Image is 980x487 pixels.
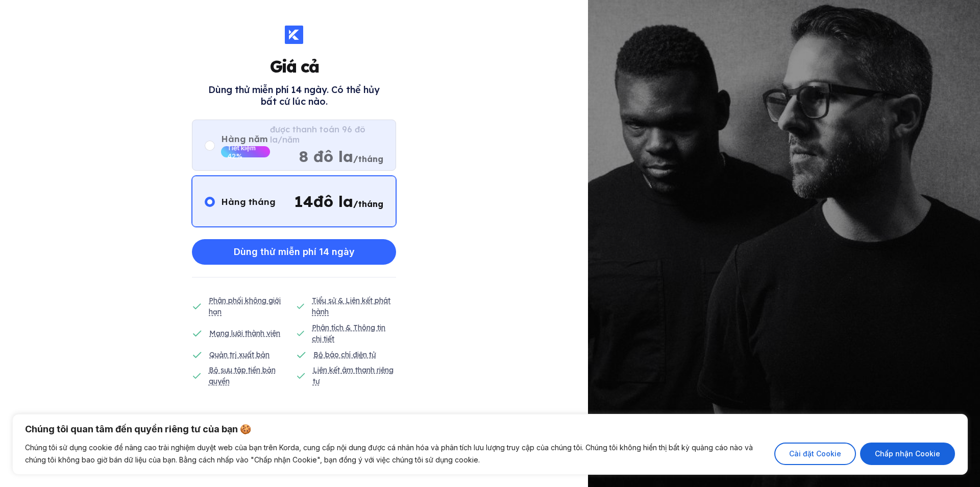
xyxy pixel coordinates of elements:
[221,133,268,144] font: Hàng năm
[299,147,353,166] font: 8 đô la
[227,144,256,160] font: Tiết kiệm 42%
[25,443,753,464] font: Chúng tôi sử dụng cookie để nâng cao trải nghiệm duyệt web của bạn trên Korda, cung cấp nội dung ...
[312,323,385,343] font: Phân tích & Thông tin chi tiết
[353,154,383,164] font: /tháng
[789,449,841,458] font: Cài đặt Cookie
[209,329,280,338] font: Mạng lưới thành viên
[313,192,353,211] font: đô la
[209,350,269,359] font: Quản trị xuất bản
[209,296,281,316] font: Phân phối không giới hạn
[270,124,365,145] font: được thanh toán 96 đô la/năm
[25,424,251,434] font: Chúng tôi quan tâm đến quyền riêng tư của bạn 🍪
[353,199,383,209] font: /tháng
[295,192,313,211] font: 14
[208,84,380,107] font: Dùng thử miễn phí 14 ngày. Có thể hủy bất cứ lúc nào.
[270,56,318,77] font: Giá cả
[192,239,396,265] button: Dùng thử miễn phí 14 ngày
[774,443,856,465] button: Cài đặt Cookie
[221,196,276,207] font: Hàng tháng
[312,296,390,316] font: Tiểu sử & Liên kết phát hành
[209,365,276,386] font: Bộ sưu tập tiền bản quyền
[313,350,376,359] font: Bộ báo chí điện tử
[875,449,940,458] font: Chấp nhận Cookie
[234,246,355,257] font: Dùng thử miễn phí 14 ngày
[313,365,394,386] font: Liên kết âm thanh riêng tư
[860,443,955,465] button: Chấp nhận Cookie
